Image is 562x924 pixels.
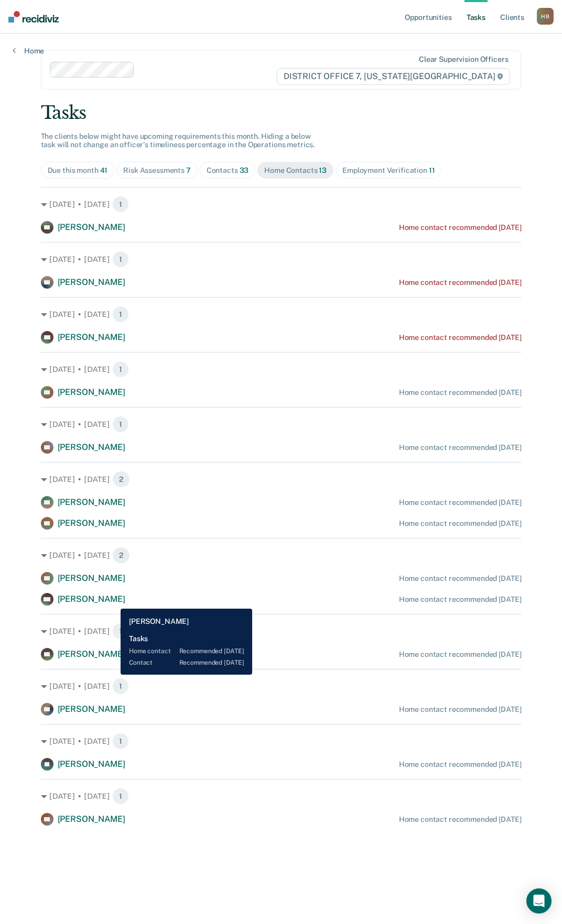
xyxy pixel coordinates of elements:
span: 1 [112,678,129,695]
div: Home contact recommended [DATE] [399,498,522,507]
span: The clients below might have upcoming requirements this month. Hiding a below task will not chang... [41,132,315,149]
a: Home [13,46,44,56]
span: 1 [112,306,129,323]
div: Home contact recommended [DATE] [399,760,522,769]
span: 2 [112,471,130,488]
span: 33 [240,166,249,174]
span: [PERSON_NAME] [58,442,125,452]
span: 1 [112,788,129,805]
div: Home contact recommended [DATE] [399,574,522,583]
div: [DATE] • [DATE] 1 [41,306,522,323]
img: Recidiviz [8,11,59,23]
span: 1 [112,196,129,213]
button: HB [537,8,554,25]
span: [PERSON_NAME] [58,387,125,397]
div: [DATE] • [DATE] 1 [41,678,522,695]
span: 7 [186,166,191,174]
span: 1 [112,623,129,640]
span: 1 [112,733,129,750]
div: Due this month [48,166,108,175]
div: Home contact recommended [DATE] [399,333,522,342]
span: [PERSON_NAME] [58,332,125,342]
span: 11 [429,166,435,174]
span: [PERSON_NAME] [58,222,125,232]
span: 2 [112,547,130,564]
div: Home contact recommended [DATE] [399,278,522,287]
div: Contacts [207,166,249,175]
span: [PERSON_NAME] [58,518,125,528]
span: [PERSON_NAME] [58,759,125,769]
div: Home contact recommended [DATE] [399,595,522,604]
span: DISTRICT OFFICE 7, [US_STATE][GEOGRAPHIC_DATA] [277,68,510,85]
div: [DATE] • [DATE] 1 [41,623,522,640]
span: [PERSON_NAME] [58,573,125,583]
div: [DATE] • [DATE] 1 [41,733,522,750]
div: Tasks [41,102,522,124]
div: H B [537,8,554,25]
span: [PERSON_NAME] [58,497,125,507]
div: Risk Assessments [123,166,191,175]
span: 1 [112,361,129,378]
span: 13 [319,166,327,174]
div: Home contact recommended [DATE] [399,388,522,397]
div: [DATE] • [DATE] 2 [41,547,522,564]
div: Employment Verification [342,166,435,175]
div: Home contact recommended [DATE] [399,705,522,714]
span: [PERSON_NAME] [58,649,125,659]
div: [DATE] • [DATE] 1 [41,196,522,213]
div: Home contact recommended [DATE] [399,650,522,659]
span: [PERSON_NAME] [58,277,125,287]
div: Home contact recommended [DATE] [399,815,522,824]
div: [DATE] • [DATE] 1 [41,788,522,805]
span: [PERSON_NAME] [58,814,125,824]
span: 1 [112,251,129,268]
div: Home contact recommended [DATE] [399,443,522,452]
div: Home contact recommended [DATE] [399,519,522,528]
div: Open Intercom Messenger [526,888,552,914]
div: [DATE] • [DATE] 1 [41,361,522,378]
div: Clear supervision officers [419,55,508,64]
div: [DATE] • [DATE] 1 [41,416,522,433]
span: [PERSON_NAME] [58,704,125,714]
span: 41 [100,166,108,174]
span: 1 [112,416,129,433]
div: [DATE] • [DATE] 2 [41,471,522,488]
div: Home Contacts [264,166,327,175]
div: [DATE] • [DATE] 1 [41,251,522,268]
div: Home contact recommended [DATE] [399,223,522,232]
span: [PERSON_NAME] [58,594,125,604]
